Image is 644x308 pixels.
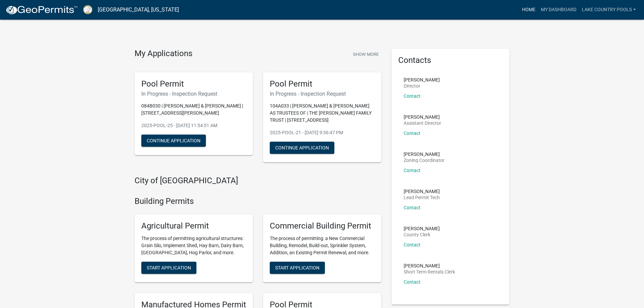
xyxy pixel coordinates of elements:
[83,5,92,14] img: Putnam County, Georgia
[141,79,246,89] h5: Pool Permit
[270,102,375,124] p: 104A033 | [PERSON_NAME] & [PERSON_NAME] AS TRUSTEES OF | THE [PERSON_NAME] FAMILY TRUST | [STREET...
[404,115,441,119] p: [PERSON_NAME]
[275,265,319,270] span: Start Application
[404,279,421,285] a: Contact
[404,77,440,82] p: [PERSON_NAME]
[404,152,445,157] p: [PERSON_NAME]
[538,3,579,16] a: My Dashboard
[404,84,440,88] p: Director
[404,226,440,231] p: [PERSON_NAME]
[270,221,375,231] h5: Commercial Building Permit
[519,3,538,16] a: Home
[350,49,381,60] button: Show More
[404,205,421,210] a: Contact
[141,235,246,256] p: The process of permitting agricultural structures: Grain Silo, Implement Shed, Hay Barn, Dairy Ba...
[404,232,440,237] p: County Clerk
[579,3,639,16] a: Lake Country Pools
[270,79,375,89] h5: Pool Permit
[141,135,206,147] button: Continue Application
[141,122,246,129] p: 2025-POOL-25 - [DATE] 11:54:51 AM
[270,142,334,154] button: Continue Application
[141,102,246,117] p: 084B030 | [PERSON_NAME] & [PERSON_NAME] | [STREET_ADDRESS][PERSON_NAME]
[404,158,445,163] p: Zoning Coordinator
[404,263,455,268] p: [PERSON_NAME]
[98,4,179,16] a: [GEOGRAPHIC_DATA], [US_STATE]
[404,189,440,194] p: [PERSON_NAME]
[270,91,375,97] h6: In Progress - Inspection Request
[135,196,381,206] h4: Building Permits
[135,176,381,186] h4: City of [GEOGRAPHIC_DATA]
[404,269,455,274] p: Short Term Rentals Clerk
[135,49,192,59] h4: My Applications
[404,121,441,125] p: Assistant Director
[404,242,421,247] a: Contact
[147,265,191,270] span: Start Application
[141,221,246,231] h5: Agricultural Permit
[404,131,421,136] a: Contact
[270,262,325,274] button: Start Application
[398,55,503,65] h5: Contacts
[270,235,375,256] p: The process of permitting: a New Commercial Building, Remodel, Build-out, Sprinkler System, Addit...
[404,195,440,200] p: Lead Permit Tech
[141,91,246,97] h6: In Progress - Inspection Request
[404,168,421,173] a: Contact
[270,129,375,136] p: 2025-POOL-21 - [DATE] 9:36:47 PM
[141,262,196,274] button: Start Application
[404,93,421,99] a: Contact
